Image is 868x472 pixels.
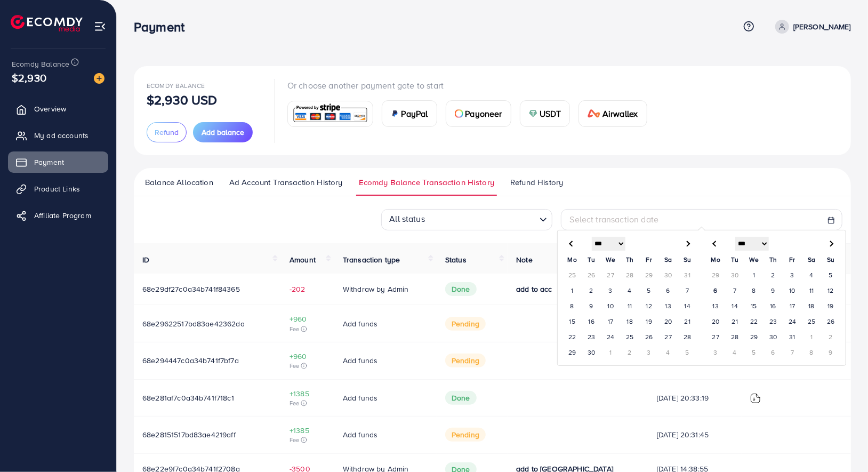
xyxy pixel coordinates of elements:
span: Note [516,254,533,265]
img: ic-download-invoice.1f3c1b55.svg [750,393,761,404]
td: 5 [821,267,840,283]
td: 27 [601,267,620,283]
span: PayPal [401,107,428,120]
td: 29 [744,329,763,345]
td: 3 [706,345,725,360]
td: 1 [601,345,620,360]
td: 2 [821,329,840,345]
span: Add balance [202,127,244,138]
td: 12 [821,283,840,298]
td: 20 [706,314,725,329]
td: 13 [706,298,725,314]
span: Select transaction date [570,213,659,225]
td: 4 [658,345,678,360]
td: 28 [678,329,697,345]
a: [PERSON_NAME] [771,20,851,34]
td: 28 [725,329,744,345]
span: Done [445,282,477,296]
span: Add funds [343,429,377,440]
span: Affiliate Program [34,210,91,221]
th: Fr [639,252,658,267]
span: Ad Account Transaction History [229,177,343,188]
td: 24 [601,329,620,345]
span: Airwallex [602,107,638,120]
a: My ad accounts [8,125,108,146]
span: +1385 [290,388,326,399]
td: 26 [821,314,840,329]
td: 1 [802,329,821,345]
td: 4 [620,283,639,298]
span: 68e281af7c0a34b741f718c1 [142,393,234,403]
button: Add balance [193,122,253,142]
td: 5 [678,345,697,360]
td: 9 [763,283,783,298]
a: cardAirwallex [578,100,647,127]
td: 29 [562,345,582,360]
span: 68e29622517bd83ae42362da [142,318,245,329]
th: Fr [783,252,802,267]
th: Mo [706,252,725,267]
span: Add funds [343,393,377,403]
td: 2 [620,345,639,360]
span: 68e28151517bd83ae4219aff [142,429,236,440]
img: image [94,73,105,84]
td: 2 [763,267,783,283]
span: USDT [540,107,561,120]
td: 3 [601,283,620,298]
a: cardUSDT [520,100,570,127]
td: 3 [639,345,658,360]
span: +1385 [290,425,326,436]
img: logo [11,15,83,31]
a: card [287,101,373,127]
td: 2 [582,283,601,298]
span: pending [445,317,486,331]
input: Search for option [428,211,535,228]
p: $2,930 USD [147,93,218,106]
th: Th [620,252,639,267]
td: 6 [763,345,783,360]
td: 22 [744,314,763,329]
span: Overview [34,103,66,114]
span: Fee [290,325,326,333]
td: 26 [582,267,601,283]
td: 11 [802,283,821,298]
td: 28 [620,267,639,283]
td: 8 [562,298,582,314]
td: 18 [620,314,639,329]
td: 27 [706,329,725,345]
td: 23 [763,314,783,329]
td: 29 [639,267,658,283]
span: -202 [290,284,326,294]
td: 10 [783,283,802,298]
td: 31 [783,329,802,345]
td: 6 [706,283,725,298]
span: Payoneer [465,107,502,120]
td: 1 [744,267,763,283]
span: Refund [155,127,179,138]
td: 30 [725,267,744,283]
td: 13 [658,298,678,314]
td: 12 [639,298,658,314]
td: 30 [582,345,601,360]
td: 8 [744,283,763,298]
td: 15 [744,298,763,314]
span: Balance Allocation [145,177,213,188]
th: Sa [802,252,821,267]
td: 22 [562,329,582,345]
span: Refund History [510,177,563,188]
td: 1 [562,283,582,298]
td: 18 [802,298,821,314]
img: card [588,109,600,118]
span: $2,930 [12,70,46,85]
td: 17 [783,298,802,314]
td: 26 [639,329,658,345]
span: +960 [290,351,326,362]
img: card [291,102,369,125]
th: Tu [725,252,744,267]
span: pending [445,428,486,442]
a: Overview [8,98,108,119]
th: We [744,252,763,267]
td: 29 [706,267,725,283]
h3: Payment [134,19,193,35]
